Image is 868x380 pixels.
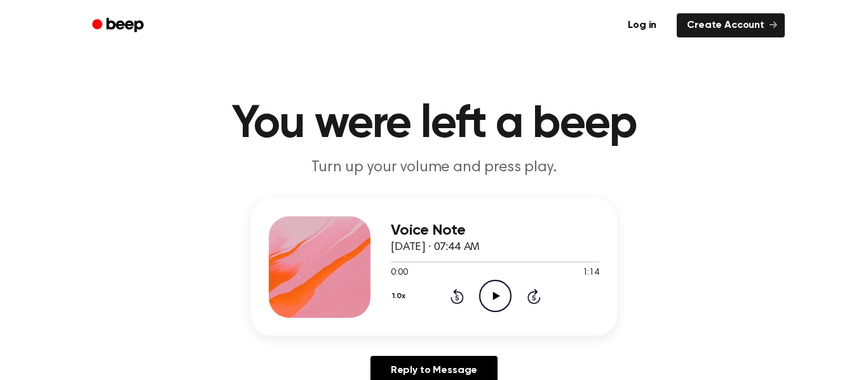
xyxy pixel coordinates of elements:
a: Log in [615,11,669,40]
button: 1.0x [391,285,410,307]
span: 0:00 [391,266,407,280]
a: Create Account [677,13,785,37]
a: Beep [83,13,155,38]
span: 1:14 [583,266,599,280]
p: Turn up your volume and press play. [190,157,678,178]
span: [DATE] · 07:44 AM [391,242,480,253]
h3: Voice Note [391,222,599,239]
h1: You were left a beep [109,102,759,147]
